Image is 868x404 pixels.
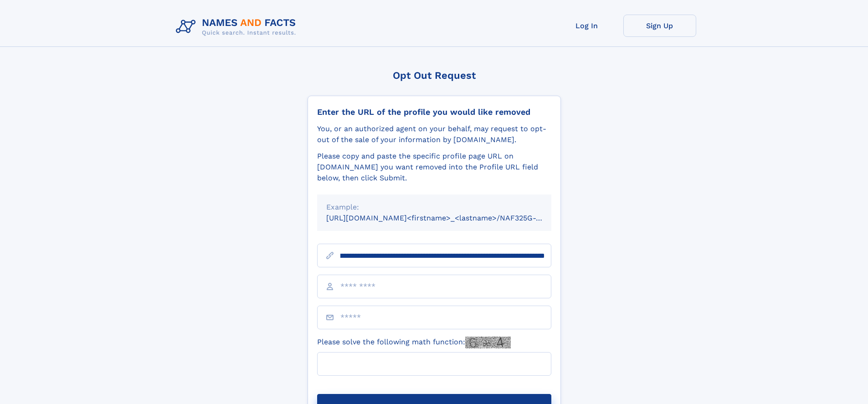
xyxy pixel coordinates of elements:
[623,15,696,37] a: Sign Up
[308,70,561,81] div: Opt Out Request
[317,151,551,184] div: Please copy and paste the specific profile page URL on [DOMAIN_NAME] you want removed into the Pr...
[317,123,551,145] div: You, or an authorized agent on your behalf, may request to opt-out of the sale of your informatio...
[550,15,623,37] a: Log In
[172,15,303,39] img: Logo Names and Facts
[317,337,511,348] label: Please solve the following math function:
[326,214,569,222] small: [URL][DOMAIN_NAME]<firstname>_<lastname>/NAF325G-xxxxxxxx
[317,107,551,117] div: Enter the URL of the profile you would like removed
[326,202,542,213] div: Example:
